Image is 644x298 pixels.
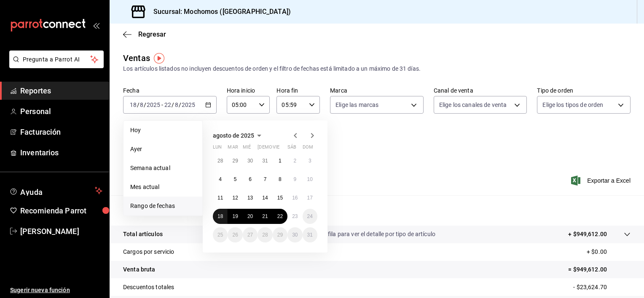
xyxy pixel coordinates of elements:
[217,213,223,219] abbr: 18 de agosto de 2025
[568,230,607,239] p: + $949,612.00
[247,232,253,238] abbr: 27 de agosto de 2025
[307,195,313,201] abbr: 17 de agosto de 2025
[307,176,313,182] abbr: 10 de agosto de 2025
[130,145,196,154] span: Ayer
[123,247,174,256] p: Cargos por servicio
[279,158,282,164] abbr: 1 de agosto de 2025
[123,230,163,239] p: Total artículos
[164,101,172,108] input: --
[123,88,217,93] label: Fecha
[258,209,272,224] button: 21 de agosto de 2025
[303,144,313,153] abbr: domingo
[273,172,287,187] button: 8 de agosto de 2025
[179,101,181,108] span: /
[20,147,102,158] span: Inventarios
[303,172,317,187] button: 10 de agosto de 2025
[287,153,302,168] button: 2 de agosto de 2025
[247,213,253,219] abbr: 20 de agosto de 2025
[93,22,99,29] button: open_drawer_menu
[307,213,313,219] abbr: 24 de agosto de 2025
[303,190,317,205] button: 17 de agosto de 2025
[172,101,174,108] span: /
[6,61,104,70] a: Pregunta a Parrot AI
[243,209,258,224] button: 20 de agosto de 2025
[161,101,163,108] span: -
[232,232,238,238] abbr: 26 de agosto de 2025
[130,183,196,192] span: Mes actual
[273,144,279,153] abbr: viernes
[243,190,258,205] button: 13 de agosto de 2025
[258,153,272,168] button: 31 de julio de 2025
[262,232,268,238] abbr: 28 de agosto de 2025
[232,158,238,164] abbr: 29 de julio de 2025
[20,126,102,138] span: Facturación
[273,190,287,205] button: 15 de agosto de 2025
[20,106,102,117] span: Personal
[439,101,507,109] span: Elige los canales de venta
[258,227,272,242] button: 28 de agosto de 2025
[123,265,155,274] p: Venta bruta
[147,7,291,17] h3: Sucursal: Mochomos ([GEOGRAPHIC_DATA])
[249,176,252,182] abbr: 6 de agosto de 2025
[287,227,302,242] button: 30 de agosto de 2025
[228,153,242,168] button: 29 de julio de 2025
[213,209,228,224] button: 18 de agosto de 2025
[292,232,298,238] abbr: 30 de agosto de 2025
[228,227,242,242] button: 26 de agosto de 2025
[217,195,223,201] abbr: 11 de agosto de 2025
[335,101,378,109] span: Elige las marcas
[219,176,222,182] abbr: 4 de agosto de 2025
[181,101,196,108] input: ----
[273,153,287,168] button: 1 de agosto de 2025
[228,172,242,187] button: 5 de agosto de 2025
[273,209,287,224] button: 22 de agosto de 2025
[213,190,228,205] button: 11 de agosto de 2025
[295,230,435,239] p: Da clic en la fila para ver el detalle por tipo de artículo
[140,101,144,108] input: --
[228,144,238,153] abbr: martes
[123,205,631,216] p: Resumen
[276,88,320,93] label: Hora fin
[154,53,164,64] img: Tooltip marker
[330,88,424,93] label: Marca
[293,176,296,182] abbr: 9 de agosto de 2025
[123,283,174,292] p: Descuentos totales
[258,144,307,153] abbr: jueves
[303,209,317,224] button: 24 de agosto de 2025
[279,176,282,182] abbr: 8 de agosto de 2025
[146,101,161,108] input: ----
[568,265,631,274] p: = $949,612.00
[247,158,253,164] abbr: 30 de julio de 2025
[234,176,237,182] abbr: 5 de agosto de 2025
[287,144,296,153] abbr: sábado
[130,202,196,210] span: Rango de fechas
[243,144,251,153] abbr: miércoles
[213,130,264,141] button: agosto de 2025
[213,172,228,187] button: 4 de agosto de 2025
[247,195,253,201] abbr: 13 de agosto de 2025
[434,88,527,93] label: Canal de venta
[213,153,228,168] button: 28 de julio de 2025
[542,101,603,109] span: Elige los tipos de orden
[213,227,228,242] button: 25 de agosto de 2025
[573,283,631,292] p: - $23,624.70
[273,227,287,242] button: 29 de agosto de 2025
[137,101,140,108] span: /
[262,158,268,164] abbr: 31 de julio de 2025
[129,101,137,108] input: --
[287,172,302,187] button: 9 de agosto de 2025
[138,30,166,38] span: Regresar
[243,153,258,168] button: 30 de julio de 2025
[123,52,150,64] div: Ventas
[130,164,196,173] span: Semana actual
[243,227,258,242] button: 27 de agosto de 2025
[262,195,268,201] abbr: 14 de agosto de 2025
[287,190,302,205] button: 16 de agosto de 2025
[537,88,631,93] label: Tipo de orden
[287,209,302,224] button: 23 de agosto de 2025
[217,158,223,164] abbr: 28 de julio de 2025
[573,176,631,186] button: Exportar a Excel
[228,190,242,205] button: 12 de agosto de 2025
[258,190,272,205] button: 14 de agosto de 2025
[307,232,313,238] abbr: 31 de agosto de 2025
